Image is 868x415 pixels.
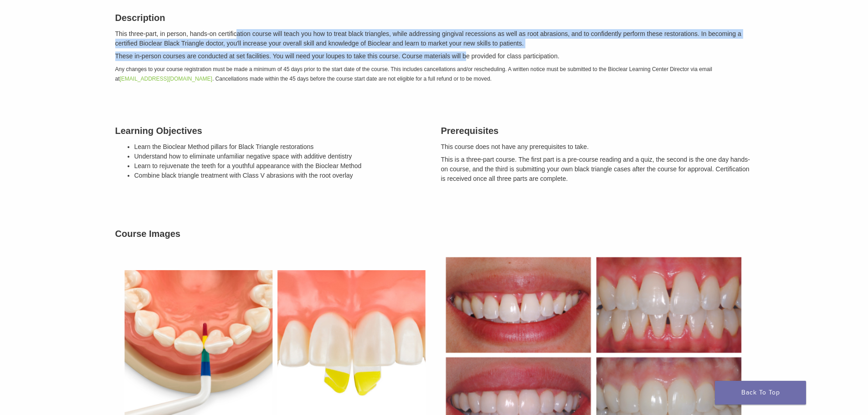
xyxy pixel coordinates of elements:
[134,142,427,152] li: Learn the Bioclear Method pillars for Black Triangle restorations
[115,29,753,48] p: This three-part, in person, hands-on certification course will teach you how to treat black trian...
[115,227,753,241] h3: Course Images
[715,381,806,405] a: Back To Top
[120,76,212,82] a: [EMAIL_ADDRESS][DOMAIN_NAME]
[134,161,427,171] li: Learn to rejuvenate the teeth for a youthful appearance with the Bioclear Method
[115,124,427,138] h3: Learning Objectives
[134,171,427,180] li: Combine black triangle treatment with Class V abrasions with the root overlay
[134,152,427,161] li: Understand how to eliminate unfamiliar negative space with additive dentistry
[115,66,712,82] em: Any changes to your course registration must be made a minimum of 45 days prior to the start date...
[115,51,753,61] p: These in-person courses are conducted at set facilities. You will need your loupes to take this c...
[441,142,753,152] p: This course does not have any prerequisites to take.
[115,11,753,25] h3: Description
[441,155,753,184] p: This is a three-part course. The first part is a pre-course reading and a quiz, the second is the...
[441,124,753,138] h3: Prerequisites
